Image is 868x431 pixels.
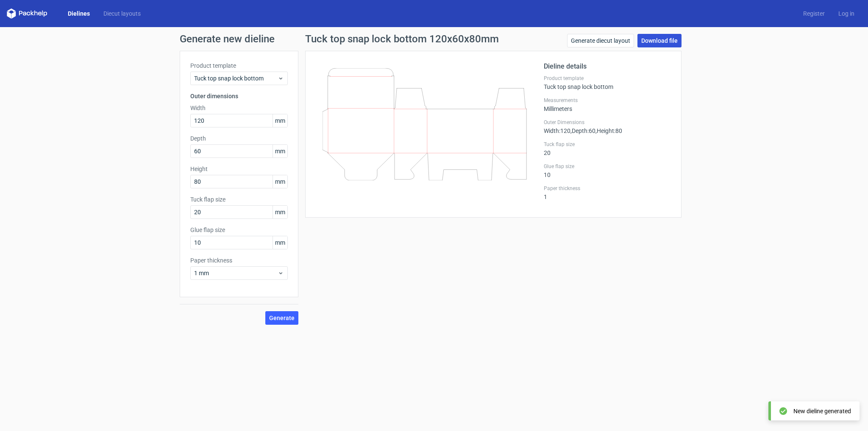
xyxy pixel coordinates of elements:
[194,74,278,83] span: Tuck top snap lock bottom
[190,195,288,204] label: Tuck flap size
[190,165,288,173] label: Height
[273,175,287,188] span: mm
[544,163,671,170] label: Glue flap size
[194,269,278,277] span: 1 mm
[273,145,287,157] span: mm
[190,104,288,112] label: Width
[570,127,595,134] span: , Depth : 60
[61,9,97,18] a: Dielines
[544,185,671,192] label: Paper thickness
[567,34,634,47] a: Generate diecut layout
[190,134,288,143] label: Depth
[544,97,671,104] label: Measurements
[190,92,288,100] h3: Outer dimensions
[832,9,861,18] a: Log in
[544,119,671,126] label: Outer Dimensions
[544,127,570,134] span: Width : 120
[305,34,499,44] h1: Tuck top snap lock bottom 120x60x80mm
[793,407,851,415] div: New dieline generated
[180,34,688,44] h1: Generate new dieline
[273,114,287,127] span: mm
[544,75,671,82] label: Product template
[544,163,671,178] div: 10
[97,9,147,18] a: Diecut layouts
[544,185,671,200] div: 1
[544,61,671,72] h2: Dieline details
[544,75,671,90] div: Tuck top snap lock bottom
[595,127,622,134] span: , Height : 80
[190,61,288,70] label: Product template
[637,34,682,47] a: Download file
[544,97,671,112] div: Millimeters
[796,9,832,18] a: Register
[190,256,288,265] label: Paper thickness
[273,206,287,218] span: mm
[265,311,298,325] button: Generate
[269,315,295,321] span: Generate
[544,141,671,156] div: 20
[273,236,287,249] span: mm
[190,226,288,234] label: Glue flap size
[544,141,671,148] label: Tuck flap size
